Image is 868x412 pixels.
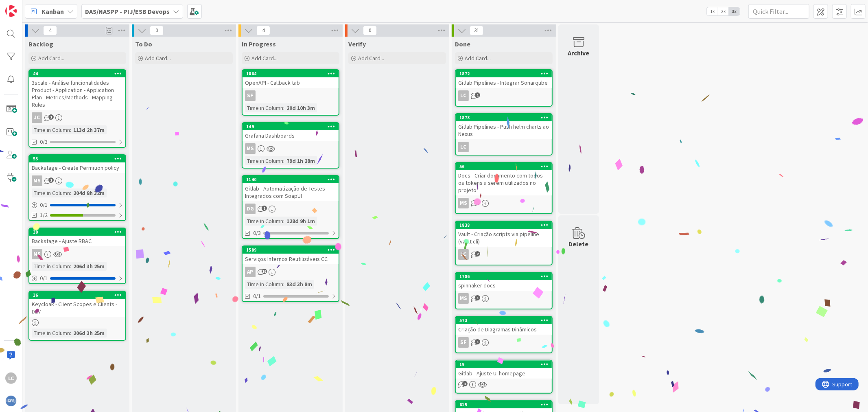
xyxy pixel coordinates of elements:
[5,5,17,17] img: Visit kanbanzone.com
[29,155,125,173] div: 53Backstage - Create Permition policy
[568,48,590,58] div: Archive
[455,40,470,48] span: Done
[251,55,278,62] span: Add Card...
[243,90,339,101] div: SF
[145,55,171,62] span: Add Card...
[29,70,125,110] div: 443scale - Análise funcionalidades Product - Application - Application Plan - Metrics/Methods - M...
[32,112,42,123] div: JC
[70,125,71,134] span: :
[38,55,64,62] span: Add Card...
[71,329,107,337] div: 206d 3h 25m
[246,124,339,129] div: 149
[29,291,125,299] div: 36
[242,69,339,116] a: 1864OpenAPI - Callback tabSFTime in Column:20d 10h 3m
[28,40,53,48] span: Backlog
[70,329,71,337] span: :
[459,71,552,77] div: 1872
[242,245,339,302] a: 1589Serviços Internos Reutilizáveis CCAPTime in Column:83d 3h 8m0/1
[29,162,125,173] div: Backstage - Create Permition policy
[243,246,339,254] div: 1589
[455,272,553,309] a: 1786spinnaker docsMS
[246,247,339,253] div: 1589
[32,329,70,337] div: Time in Column
[456,368,552,379] div: Gitlab - Ajuste UI homepage
[29,291,125,317] div: 36Keycloak - Client Scopes e Clients - DEV
[245,217,283,226] div: Time in Column
[456,229,552,247] div: Vault - Criação scripts via pipeline (vault cli)
[456,163,552,170] div: 56
[28,69,126,148] a: 443scale - Análise funcionalidades Product - Application - Application Plan - Metrics/Methods - M...
[284,156,317,165] div: 79d 1h 28m
[465,55,491,62] span: Add Card...
[459,274,552,279] div: 1786
[462,381,468,386] span: 1
[33,156,125,162] div: 53
[243,254,339,264] div: Serviços Internos Reutilizáveis CC
[456,280,552,291] div: spinnaker docs
[32,249,42,259] div: MS
[245,103,283,112] div: Time in Column
[29,175,125,186] div: MS
[42,7,64,16] span: Kanban
[456,114,552,139] div: 1873Gitlab Pipelines - Push helm charts ao Nexus
[455,360,553,394] a: 19Gitlab - Ajuste UI homepage
[455,69,553,107] a: 1872Gitlab Pipelines - Integrar SonarqubeLC
[456,273,552,291] div: 1786spinnaker docs
[253,229,261,237] span: 0/3
[718,7,729,15] span: 2x
[32,175,42,186] div: MS
[262,206,267,211] span: 1
[284,280,314,289] div: 83d 3h 8m
[33,292,125,298] div: 36
[5,373,17,384] div: LC
[29,236,125,246] div: Backstage - Ajuste RBAC
[470,26,483,35] span: 31
[48,114,54,120] span: 1
[455,221,553,265] a: 1838Vault - Criação scripts via pipeline (vault cli)LC
[245,204,256,214] div: DG
[458,249,469,260] div: LC
[456,324,552,335] div: Criação de Diagramas Dinâmicos
[32,125,70,134] div: Time in Column
[458,337,469,348] div: SF
[458,142,469,152] div: LC
[456,317,552,324] div: 573
[242,175,339,239] a: 1140Gitlab - Automatização de Testes Integrados com SoapUIDGTime in Column:128d 9h 1m0/3
[456,221,552,229] div: 1838
[456,70,552,77] div: 1872
[748,4,809,19] input: Quick Filter...
[29,273,125,283] div: 0/1
[29,70,125,77] div: 44
[33,229,125,235] div: 30
[40,211,48,219] span: 1/2
[243,123,339,141] div: 149Grafana Dashboards
[456,90,552,101] div: LC
[456,293,552,304] div: MS
[71,188,107,197] div: 204d 8h 32m
[150,26,164,35] span: 0
[283,156,284,165] span: :
[283,280,284,289] span: :
[245,90,256,101] div: SF
[5,395,17,407] img: avatar
[459,318,552,323] div: 573
[243,176,339,201] div: 1140Gitlab - Automatização de Testes Integrados com SoapUI
[243,77,339,88] div: OpenAPI - Callback tab
[29,299,125,317] div: Keycloak - Client Scopes e Clients - DEV
[569,239,589,249] div: Delete
[256,26,270,35] span: 4
[243,70,339,77] div: 1864
[243,123,339,130] div: 149
[455,113,553,156] a: 1873Gitlab Pipelines - Push helm charts ao NexusLC
[28,228,126,284] a: 30Backstage - Ajuste RBACMSTime in Column:206d 3h 25m0/1
[29,249,125,259] div: MS
[729,7,740,15] span: 3x
[456,70,552,88] div: 1872Gitlab Pipelines - Integrar Sonarqube
[456,77,552,88] div: Gitlab Pipelines - Integrar Sonarqube
[243,130,339,141] div: Grafana Dashboards
[246,71,339,77] div: 1864
[459,164,552,169] div: 56
[284,217,317,226] div: 128d 9h 1m
[707,7,718,15] span: 1x
[243,204,339,214] div: DG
